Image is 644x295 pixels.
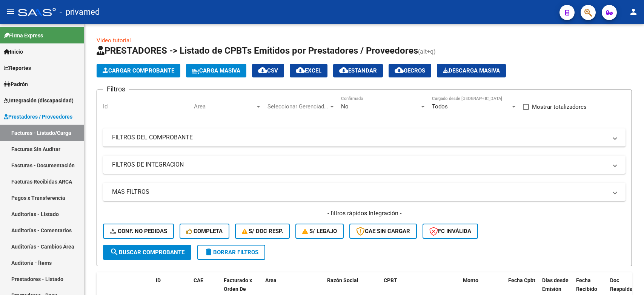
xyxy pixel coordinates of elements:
span: Conf. no pedidas [110,228,167,235]
mat-icon: cloud_download [339,66,348,75]
span: Fecha Recibido [576,277,597,292]
mat-expansion-panel-header: FILTROS DEL COMPROBANTE [103,128,626,147]
mat-expansion-panel-header: FILTROS DE INTEGRACION [103,156,626,174]
button: Descarga Masiva [437,64,506,77]
button: CAE SIN CARGAR [349,224,417,239]
span: Carga Masiva [192,67,240,74]
button: FC Inválida [423,224,478,239]
span: S/ legajo [302,228,337,235]
span: Integración (discapacidad) [4,96,74,105]
iframe: Intercom live chat [618,269,636,287]
span: Area [265,277,277,283]
button: Completa [180,224,229,239]
span: Reportes [4,64,31,72]
span: Area [194,103,255,110]
mat-panel-title: FILTROS DE INTEGRACION [112,161,607,169]
span: Todos [432,103,448,110]
span: Monto [463,277,478,283]
mat-icon: cloud_download [258,66,267,75]
span: FC Inválida [429,228,471,235]
mat-icon: menu [6,7,15,16]
h3: Filtros [103,84,129,94]
span: S/ Doc Resp. [242,228,283,235]
span: Prestadores / Proveedores [4,113,72,121]
span: Firma Express [4,31,43,40]
a: Video tutorial [97,37,131,44]
span: Mostrar totalizadores [532,102,587,111]
span: CSV [258,67,278,74]
button: S/ legajo [295,224,344,239]
button: Gecros [389,64,431,77]
span: CAE [194,277,203,283]
span: ID [156,277,161,283]
button: CSV [252,64,284,77]
button: Buscar Comprobante [103,245,191,260]
span: Inicio [4,48,23,56]
mat-icon: person [629,7,638,16]
button: Estandar [333,64,383,77]
span: Buscar Comprobante [110,249,184,256]
mat-icon: search [110,247,119,256]
span: Completa [186,228,223,235]
mat-expansion-panel-header: MAS FILTROS [103,183,626,201]
span: No [341,103,349,110]
span: Facturado x Orden De [224,277,252,292]
span: Descarga Masiva [443,67,500,74]
span: Gecros [395,67,425,74]
span: Padrón [4,80,28,88]
span: CPBT [384,277,397,283]
app-download-masive: Descarga masiva de comprobantes (adjuntos) [437,64,506,77]
span: Razón Social [327,277,358,283]
span: Seleccionar Gerenciador [267,103,329,110]
span: CAE SIN CARGAR [356,228,410,235]
span: - privamed [60,4,100,20]
button: EXCEL [290,64,327,77]
button: Cargar Comprobante [97,64,180,77]
button: Conf. no pedidas [103,224,174,239]
mat-icon: cloud_download [296,66,305,75]
mat-panel-title: FILTROS DEL COMPROBANTE [112,133,607,142]
button: Carga Masiva [186,64,246,77]
span: PRESTADORES -> Listado de CPBTs Emitidos por Prestadores / Proveedores [97,45,418,56]
span: EXCEL [296,67,321,74]
span: (alt+q) [418,48,436,55]
span: Días desde Emisión [542,277,569,292]
span: Fecha Cpbt [508,277,535,283]
mat-icon: delete [204,247,213,256]
span: Doc Respaldatoria [610,277,644,292]
button: Borrar Filtros [197,245,265,260]
mat-icon: cloud_download [395,66,404,75]
button: S/ Doc Resp. [235,224,290,239]
span: Borrar Filtros [204,249,258,256]
span: Estandar [339,67,377,74]
mat-panel-title: MAS FILTROS [112,188,607,196]
span: Cargar Comprobante [103,67,174,74]
h4: - filtros rápidos Integración - [103,209,626,218]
